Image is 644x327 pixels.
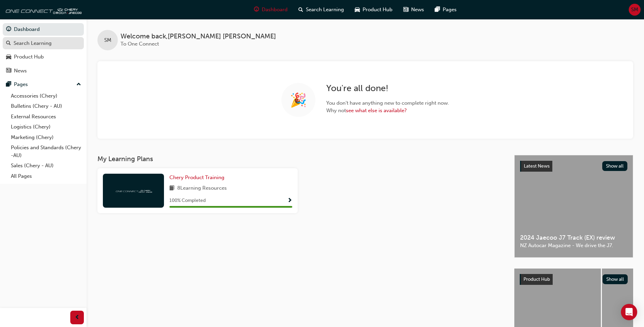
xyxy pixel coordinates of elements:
div: Search Learning [14,39,52,47]
span: Latest News [524,163,550,169]
span: car-icon [6,54,11,60]
h2: You ' re all done! [326,83,449,94]
a: Product HubShow all [520,274,628,285]
a: Dashboard [3,23,84,36]
h3: My Learning Plans [97,155,503,163]
span: Product Hub [363,6,392,14]
span: Search Learning [306,6,344,14]
button: Show all [602,161,628,171]
a: Marketing (Chery) [8,132,84,143]
a: Latest NewsShow all [520,161,627,172]
span: News [411,6,424,14]
span: Welcome back , [PERSON_NAME] [PERSON_NAME] [121,33,276,40]
a: Sales (Chery - AU) [8,160,84,171]
span: NZ Autocar Magazine - We drive the J7. [520,242,627,249]
a: Accessories (Chery) [8,91,84,101]
span: search-icon [6,40,11,47]
span: You don ' t have anything new to complete right now. [326,99,449,107]
span: news-icon [403,5,408,14]
button: DashboardSearch LearningProduct HubNews [3,22,84,78]
span: Dashboard [262,6,288,14]
img: oneconnect [115,187,152,194]
button: Show Progress [287,196,292,205]
a: Logistics (Chery) [8,122,84,132]
span: 100 % Completed [169,197,206,205]
span: pages-icon [435,5,440,14]
div: Open Intercom Messenger [621,304,637,320]
img: oneconnect [3,3,81,16]
span: SM [104,36,111,44]
a: Product Hub [3,51,84,63]
span: Product Hub [523,276,550,282]
a: search-iconSearch Learning [293,3,349,17]
span: SM [631,6,638,14]
button: Show all [603,274,628,284]
div: Pages [14,81,28,88]
a: Policies and Standards (Chery -AU) [8,142,84,160]
button: Pages [3,78,84,91]
span: Pages [443,6,457,14]
span: up-icon [76,80,81,89]
a: see what else is available? [346,107,407,114]
span: guage-icon [6,27,11,33]
a: External Resources [8,111,84,122]
span: prev-icon [75,313,80,322]
span: book-icon [169,184,174,193]
span: guage-icon [254,5,259,14]
span: Show Progress [287,198,292,204]
div: News [14,67,27,75]
a: All Pages [8,171,84,182]
span: 🎉 [290,96,307,104]
a: guage-iconDashboard [249,3,293,17]
a: news-iconNews [398,3,429,17]
span: news-icon [6,68,11,74]
a: News [3,65,84,77]
span: 2024 Jaecoo J7 Track (EX) review [520,234,627,242]
span: search-icon [298,5,303,14]
a: car-iconProduct Hub [349,3,398,17]
span: pages-icon [6,82,11,88]
span: car-icon [355,5,360,14]
span: Why not [326,107,449,115]
a: pages-iconPages [429,3,462,17]
a: Search Learning [3,37,84,50]
div: Product Hub [14,53,44,61]
a: Chery Product Training [169,174,227,182]
span: Chery Product Training [169,174,224,180]
span: 8 Learning Resources [177,184,227,193]
button: SM [629,4,641,16]
a: Latest NewsShow all2024 Jaecoo J7 Track (EX) reviewNZ Autocar Magazine - We drive the J7. [514,155,633,258]
a: Bulletins (Chery - AU) [8,101,84,111]
span: To One Connect [121,41,159,47]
